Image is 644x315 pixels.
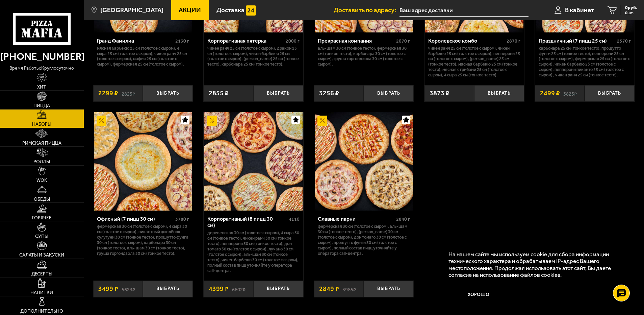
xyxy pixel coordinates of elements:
[289,216,300,222] span: 4110
[19,253,64,258] span: Салаты и закуски
[617,38,631,44] span: 2570 г
[98,90,118,97] span: 2299 ₽
[507,38,520,44] span: 2870 г
[37,85,46,90] span: Хит
[430,90,449,97] span: 3873 ₽
[207,46,300,67] p: Чикен Ранч 25 см (толстое с сыром), Дракон 25 см (толстое с сыром), Чикен Барбекю 25 см (толстое ...
[209,286,229,292] span: 4399 ₽
[253,281,303,297] button: Выбрать
[286,38,300,44] span: 2000 г
[428,46,520,78] p: Чикен Ранч 25 см (толстое с сыром), Чикен Барбекю 25 см (толстое с сыром), Пепперони 25 см (толст...
[97,224,189,256] p: Фермерская 30 см (толстое с сыром), 4 сыра 30 см (толстое с сыром), Пикантный цыплёнок сулугуни 3...
[143,85,193,102] button: Выбрать
[319,90,339,97] span: 3256 ₽
[175,38,189,44] span: 2130 г
[565,7,594,13] span: В кабинет
[315,112,413,211] img: Славные парни
[32,122,51,127] span: Наборы
[30,290,53,295] span: Напитки
[204,112,303,211] img: Корпоративный (8 пицц 30 см)
[539,38,615,44] div: Праздничный (7 пицц 25 см)
[585,85,635,102] button: Выбрать
[179,7,201,13] span: Акции
[246,5,256,16] img: 15daf4d41897b9f0e9f617042186c801.svg
[318,216,394,222] div: Славные парни
[448,285,509,305] button: Хорошо
[36,178,47,183] span: WOK
[204,112,303,211] a: АкционныйКорпоративный (8 пицц 30 см)
[318,46,410,67] p: Аль-Шам 30 см (тонкое тесто), Фермерская 30 см (тонкое тесто), Карбонара 30 см (толстое с сыром),...
[22,141,61,146] span: Римская пицца
[448,251,624,278] p: На нашем сайте мы используем cookie для сбора информации технического характера и обрабатываем IP...
[400,4,528,17] input: Ваш адрес доставки
[216,7,244,13] span: Доставка
[97,116,107,126] img: Акционный
[563,90,577,97] s: 3823 ₽
[539,46,631,78] p: Карбонара 25 см (тонкое тесто), Прошутто Фунги 25 см (тонкое тесто), Пепперони 25 см (толстое с с...
[93,112,193,211] a: АкционныйОфисный (7 пицц 30 см)
[319,286,339,292] span: 2849 ₽
[34,197,50,202] span: Обеды
[100,7,163,13] span: [GEOGRAPHIC_DATA]
[364,85,414,102] button: Выбрать
[396,38,410,44] span: 2070 г
[97,46,189,67] p: Мясная Барбекю 25 см (толстое с сыром), 4 сыра 25 см (толстое с сыром), Чикен Ранч 25 см (толстое...
[342,286,356,292] s: 3985 ₽
[207,116,217,126] img: Акционный
[35,234,48,239] span: Супы
[314,112,414,211] a: АкционныйСлавные парни
[540,90,560,97] span: 2499 ₽
[175,216,189,222] span: 3780 г
[33,160,50,164] span: Роллы
[98,286,118,292] span: 3499 ₽
[364,281,414,297] button: Выбрать
[396,216,410,222] span: 2840 г
[232,286,246,292] s: 6602 ₽
[317,116,328,126] img: Акционный
[207,216,287,228] div: Корпоративный (8 пицц 30 см)
[253,85,303,102] button: Выбрать
[31,272,52,276] span: Десерты
[207,38,284,44] div: Корпоративная пятерка
[33,103,50,108] span: Пицца
[143,281,193,297] button: Выбрать
[122,286,135,292] s: 5623 ₽
[20,309,63,314] span: Дополнительно
[318,224,410,256] p: Фермерская 30 см (толстое с сыром), Аль-Шам 30 см (тонкое тесто), [PERSON_NAME] 30 см (толстое с ...
[334,7,400,13] span: Доставить по адресу:
[94,112,192,211] img: Офисный (7 пицц 30 см)
[207,230,300,273] p: Деревенская 30 см (толстое с сыром), 4 сыра 30 см (тонкое тесто), Чикен Ранч 30 см (тонкое тесто)...
[97,38,174,44] div: Гранд Фамилиа
[474,85,524,102] button: Выбрать
[318,38,394,44] div: Прекрасная компания
[209,90,229,97] span: 2855 ₽
[625,11,637,15] span: 0 шт.
[428,38,505,44] div: Королевское комбо
[122,90,135,97] s: 2825 ₽
[625,5,637,10] span: 0 руб.
[32,216,52,220] span: Горячее
[97,216,174,222] div: Офисный (7 пицц 30 см)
